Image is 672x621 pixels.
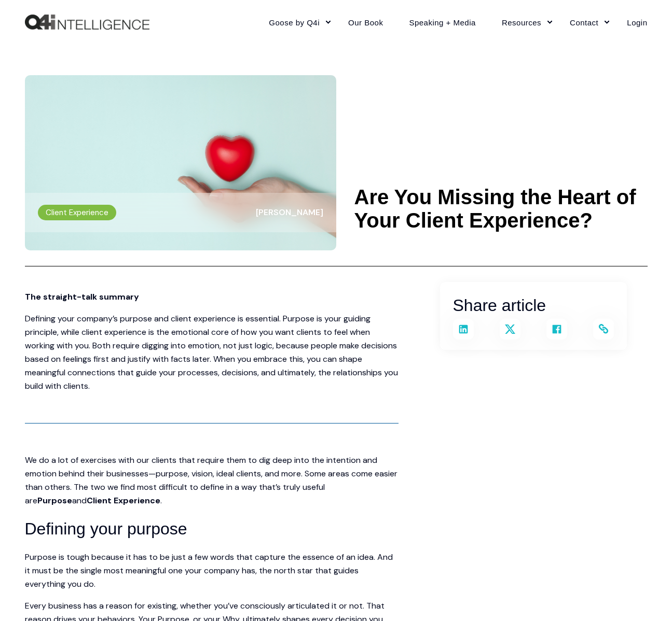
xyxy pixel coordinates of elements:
[25,516,399,542] h3: Defining your purpose
[37,495,72,506] span: Purpose
[25,455,397,506] span: We do a lot of exercises with our clients that require them to dig deep into the intention and em...
[25,552,393,589] span: Purpose is tough because it has to be just a few words that capture the essence of an idea. And i...
[256,207,323,218] span: [PERSON_NAME]
[354,186,648,232] h1: Are You Missing the Heart of Your Client Experience?
[38,205,116,220] label: Client Experience
[25,75,336,250] img: The concept of client experience. A hand holding a heart to symbolize the heart of client experie...
[87,495,160,506] span: Client Experience
[25,312,399,393] p: Defining your company’s purpose and client experience is essential. Purpose is your guiding princ...
[72,495,87,506] span: and
[25,290,399,304] p: The straight-talk summary
[160,495,162,506] span: .
[25,15,149,30] a: Back to Home
[25,15,149,30] img: Q4intelligence, LLC logo
[453,292,614,319] h3: Share article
